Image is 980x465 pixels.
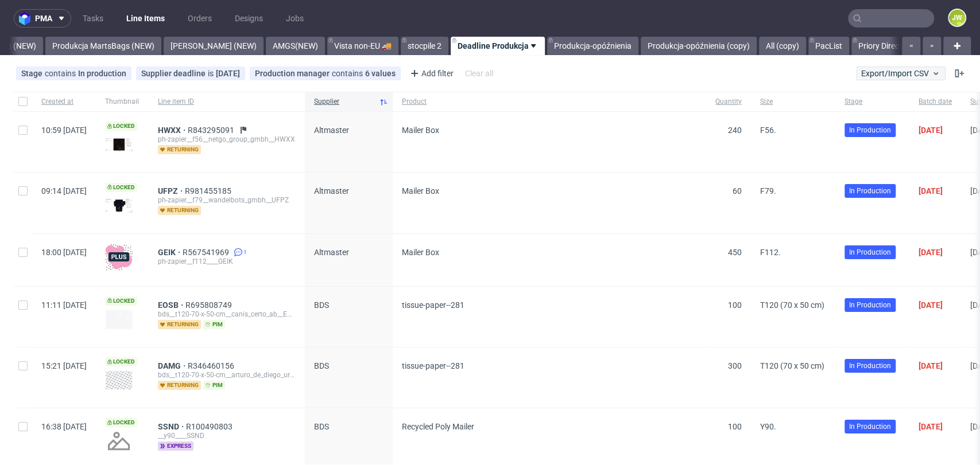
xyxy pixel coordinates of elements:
div: 6 values [365,69,396,78]
a: Produkcja-opóźnienia (copy) [641,37,757,55]
img: plus-icon.676465ae8f3a83198b3f.png [105,243,133,271]
span: 10:59 [DATE] [41,126,87,135]
span: In Production [849,125,891,135]
a: R100490803 [186,422,235,431]
span: tissue-paper--281 [402,361,464,370]
div: ph-zapier__f79__wandelbots_gmbh__UFPZ [158,196,296,205]
span: In Production [849,186,891,196]
span: R981455185 [185,186,234,196]
a: AMGS(NEW) [266,37,325,55]
span: 240 [728,126,742,135]
a: DAMG [158,361,188,370]
a: SSND [158,422,186,431]
span: 11:11 [DATE] [41,300,87,310]
span: Mailer Box [402,126,439,135]
span: 16:38 [DATE] [41,422,87,431]
div: __y90____SSND [158,431,296,440]
a: R346460156 [188,361,237,370]
span: [DATE] [919,422,943,431]
span: Mailer Box [402,186,439,196]
span: [DATE] [919,126,943,135]
a: PacList [808,37,849,55]
div: In production [78,69,126,78]
a: Produkcja MartsBags (NEW) [45,37,161,55]
span: Supplier [314,97,374,107]
img: version_two_editor_design [105,310,133,329]
span: 450 [728,248,742,257]
span: express [158,441,193,451]
span: [DATE] [919,300,943,310]
div: ph-zapier__f112____GEIK [158,257,296,266]
div: Clear all [463,65,495,81]
a: Deadline Produkcja [451,37,545,55]
span: contains [332,69,365,78]
span: Created at [41,97,87,107]
span: [DATE] [919,361,943,370]
a: Vista non-EU 🚚 [327,37,398,55]
span: 100 [728,422,742,431]
div: Add filter [405,64,456,83]
span: R695808749 [185,300,234,310]
a: Designs [228,9,270,28]
span: F79. [760,186,776,196]
span: Size [760,97,826,107]
span: F56. [760,126,776,135]
a: stocpile 2 [401,37,448,55]
span: Locked [105,418,137,427]
span: F112. [760,248,781,257]
a: EOSB [158,300,185,310]
span: BDS [314,422,329,431]
span: Recycled Poly Mailer [402,422,474,431]
img: version_two_editor_design.png [105,370,133,390]
span: In Production [849,300,891,310]
span: T120 (70 x 50 cm) [760,361,824,370]
span: 300 [728,361,742,370]
span: Production manager [255,69,332,78]
span: BDS [314,300,329,310]
span: Thumbnail [105,97,140,107]
span: 60 [733,186,742,196]
span: Y90. [760,422,776,431]
div: bds__t120-70-x-50-cm__arturo_de_diego_uribe_echevarria__DAMG [158,370,296,380]
span: Altmaster [314,248,349,257]
span: Quantity [715,97,742,107]
span: is [208,69,216,78]
img: version_two_editor_data [105,198,133,213]
span: 100 [728,300,742,310]
span: T120 (70 x 50 cm) [760,300,824,310]
span: pim [203,381,225,390]
div: [DATE] [216,69,240,78]
span: Supplier deadline [141,69,208,78]
span: 1 [243,248,247,257]
span: Locked [105,357,137,366]
span: [DATE] [919,248,943,257]
span: In Production [849,361,891,371]
span: pim [203,320,225,329]
a: UFPZ [158,186,185,196]
span: Locked [105,122,137,131]
a: GEIK [158,248,183,257]
figcaption: JW [949,10,965,26]
span: Mailer Box [402,248,439,257]
a: Jobs [279,9,311,28]
a: R843295091 [188,126,237,135]
span: returning [158,320,201,329]
span: returning [158,381,201,390]
span: Line item ID [158,97,296,107]
a: Line Items [119,9,172,28]
div: bds__t120-70-x-50-cm__canis_certo_ab__EOSB [158,310,296,319]
span: In Production [849,421,891,432]
a: Tasks [76,9,110,28]
img: no_design.png [105,427,133,455]
span: returning [158,206,201,215]
span: [DATE] [919,186,943,196]
span: returning [158,145,201,154]
img: data [105,138,133,151]
a: Produkcja-opóźnienia [547,37,638,55]
span: tissue-paper--281 [402,300,464,310]
span: Export/Import CSV [861,69,940,78]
